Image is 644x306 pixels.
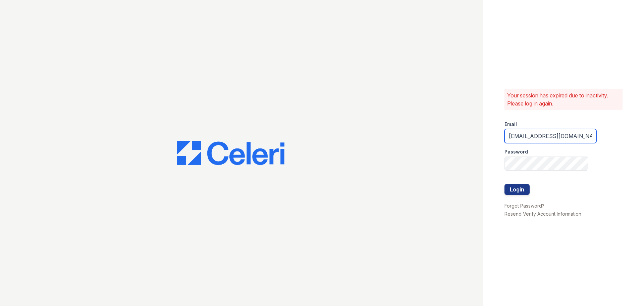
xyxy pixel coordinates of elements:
label: Email [504,121,517,128]
p: Your session has expired due to inactivity. Please log in again. [507,91,620,107]
label: Password [504,148,528,155]
a: Resend Verify Account Information [504,211,581,217]
a: Forgot Password? [504,203,544,209]
button: Login [504,184,530,195]
img: CE_Logo_Blue-a8612792a0a2168367f1c8372b55b34899dd931a85d93a1a3d3e32e68fde9ad4.png [177,141,284,165]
